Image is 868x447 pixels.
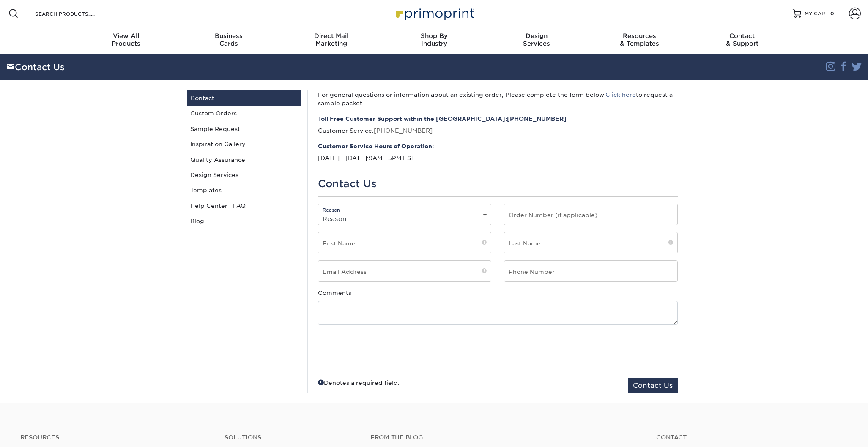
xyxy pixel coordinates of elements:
div: Services [485,32,588,47]
span: Contact [691,32,794,40]
span: MY CART [805,10,829,17]
a: View AllProducts [75,27,178,54]
span: [DATE] - [DATE]: [318,155,369,161]
div: & Support [691,32,794,47]
a: Contact [656,434,848,441]
h4: Resources [20,434,212,441]
iframe: reCAPTCHA [549,335,663,364]
p: Customer Service: [318,114,678,135]
p: 9AM - 5PM EST [318,142,678,163]
h4: From the Blog [370,434,633,441]
span: 0 [830,11,834,16]
div: Marketing [280,32,383,47]
a: Design Services [187,167,301,183]
div: Denotes a required field. [318,378,400,387]
a: Contact& Support [691,27,794,54]
a: Custom Orders [187,106,301,121]
a: Blog [187,213,301,229]
span: Shop By [383,32,485,40]
h1: Contact Us [318,178,678,190]
a: Inspiration Gallery [187,136,301,152]
a: Contact [187,90,301,106]
span: Resources [588,32,691,40]
div: Products [75,32,178,47]
strong: Customer Service Hours of Operation: [318,142,678,150]
a: Templates [187,183,301,198]
a: Help Center | FAQ [187,198,301,213]
a: [PHONE_NUMBER] [507,115,567,122]
a: DesignServices [485,27,588,54]
img: Primoprint [392,4,476,22]
div: Industry [383,32,485,47]
div: Cards [177,32,280,47]
span: Design [485,32,588,40]
a: Quality Assurance [187,152,301,167]
p: For general questions or information about an existing order, Please complete the form below. to ... [318,90,678,108]
a: [PHONE_NUMBER] [374,127,433,134]
a: BusinessCards [177,27,280,54]
strong: Toll Free Customer Support within the [GEOGRAPHIC_DATA]: [318,114,678,123]
a: Direct MailMarketing [280,27,383,54]
h4: Solutions [225,434,358,441]
a: Sample Request [187,121,301,136]
a: Shop ByIndustry [383,27,485,54]
a: Resources& Templates [588,27,691,54]
button: Contact Us [628,378,678,393]
span: Business [177,32,280,40]
span: Direct Mail [280,32,383,40]
input: SEARCH PRODUCTS..... [34,8,117,19]
a: Click here [605,91,636,98]
label: Comments [318,289,351,297]
span: View All [75,32,178,40]
div: & Templates [588,32,691,47]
